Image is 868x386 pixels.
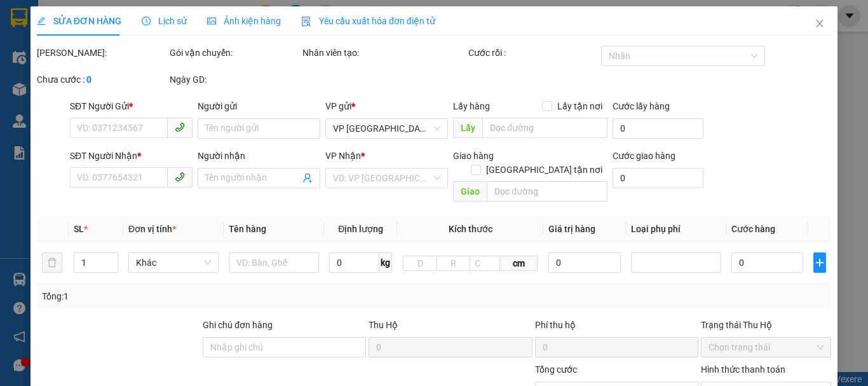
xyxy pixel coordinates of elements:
[170,72,300,86] div: Ngày GD:
[626,217,726,242] th: Loại phụ phí
[701,318,831,332] div: Trạng thái Thu Hộ
[37,17,46,25] span: edit
[207,16,281,26] span: Ảnh kiện hàng
[198,99,320,113] div: Người gửi
[325,151,361,161] span: VP Nhận
[548,224,595,234] span: Giá trị hàng
[453,181,487,202] span: Giao
[198,149,320,163] div: Người nhận
[74,224,84,234] span: SL
[613,118,703,139] input: Cước lấy hàng
[535,364,577,375] span: Tổng cước
[42,252,62,273] button: delete
[802,6,837,42] button: Close
[482,118,607,138] input: Dọc đường
[814,258,825,268] span: plus
[302,173,313,183] span: user-add
[468,46,599,60] div: Cước rồi :
[449,224,492,234] span: Kích thước
[175,172,185,182] span: phone
[731,224,775,234] span: Cước hàng
[453,101,490,111] span: Lấy hàng
[613,101,670,111] label: Cước lấy hàng
[613,168,703,188] input: Cước giao hàng
[142,16,187,26] span: Lịch sử
[470,256,500,271] input: C
[487,181,607,202] input: Dọc đường
[709,338,824,357] span: Chọn trạng thái
[552,99,607,113] span: Lấy tận nơi
[37,16,121,26] span: SỬA ĐƠN HÀNG
[453,151,494,161] span: Giao hàng
[379,252,392,273] span: kg
[500,256,538,271] span: cm
[203,320,273,330] label: Ghi chú đơn hàng
[70,149,193,163] div: SĐT Người Nhận
[128,224,176,234] span: Đơn vị tính
[813,252,826,273] button: plus
[369,320,398,330] span: Thu Hộ
[136,253,211,272] span: Khác
[70,99,193,113] div: SĐT Người Gửi
[37,72,167,86] div: Chưa cước :
[403,256,437,271] input: D
[175,122,185,132] span: phone
[815,18,825,29] span: close
[325,99,448,113] div: VP gửi
[302,46,466,60] div: Nhân viên tạo:
[301,16,435,26] span: Yêu cầu xuất hóa đơn điện tử
[229,252,319,273] input: VD: Bàn, Ghế
[338,224,383,234] span: Định lượng
[333,119,440,138] span: VP PHÚ SƠN
[207,17,216,25] span: picture
[203,337,366,357] input: Ghi chú đơn hàng
[437,256,471,271] input: R
[42,289,336,303] div: Tổng: 1
[86,74,92,85] b: 0
[613,151,675,161] label: Cước giao hàng
[701,364,785,375] label: Hình thức thanh toán
[453,118,482,138] span: Lấy
[481,163,607,177] span: [GEOGRAPHIC_DATA] tận nơi
[170,46,300,60] div: Gói vận chuyển:
[229,224,266,234] span: Tên hàng
[301,17,311,27] img: icon
[142,17,151,25] span: clock-circle
[535,318,698,337] div: Phí thu hộ
[37,46,167,60] div: [PERSON_NAME]:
